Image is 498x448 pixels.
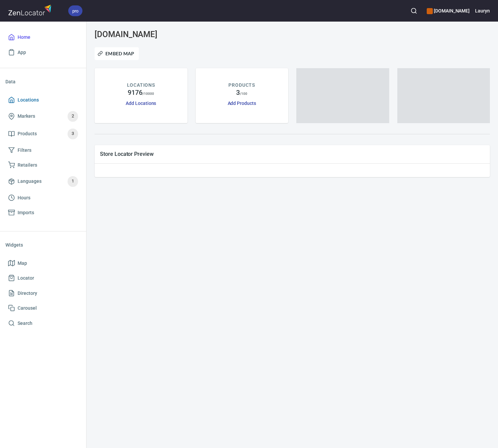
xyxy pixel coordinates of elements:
[5,158,81,173] a: Retailers
[5,92,81,108] a: Locations
[128,89,143,97] h4: 9176
[143,91,154,96] p: / 10000
[5,237,81,253] li: Widgets
[18,33,30,41] span: Home
[18,112,35,120] span: Markers
[427,7,470,15] h6: [DOMAIN_NAME]
[18,289,37,298] span: Directory
[18,177,42,186] span: Languages
[68,177,78,185] span: 1
[18,194,30,202] span: Hours
[5,30,81,45] a: Home
[95,30,221,39] h3: [DOMAIN_NAME]
[5,125,81,143] a: Products3
[18,319,32,328] span: Search
[240,91,247,96] p: / 100
[5,286,81,301] a: Directory
[18,274,34,282] span: Locator
[100,150,484,158] span: Store Locator Preview
[406,3,421,18] button: Search
[18,48,26,57] span: App
[5,301,81,316] a: Carousel
[5,256,81,271] a: Map
[5,316,81,331] a: Search
[99,50,134,58] span: Embed Map
[18,146,31,155] span: Filters
[475,3,490,18] button: Lauryn
[68,7,82,15] span: pro
[95,47,139,60] button: Embed Map
[228,101,256,106] a: Add Products
[18,130,37,138] span: Products
[68,5,82,16] div: pro
[236,89,240,97] h4: 3
[126,101,156,106] a: Add Locations
[5,190,81,205] a: Hours
[427,8,433,14] button: color-CE600E
[8,3,53,17] img: zenlocator
[475,7,490,15] h6: Lauryn
[5,173,81,190] a: Languages1
[18,161,37,169] span: Retailers
[5,143,81,158] a: Filters
[127,82,155,89] p: LOCATIONS
[5,108,81,125] a: Markers2
[68,112,78,120] span: 2
[18,96,39,104] span: Locations
[5,74,81,90] li: Data
[18,208,34,217] span: Imports
[228,82,255,89] p: PRODUCTS
[5,45,81,60] a: App
[18,304,37,312] span: Carousel
[5,271,81,286] a: Locator
[68,130,78,138] span: 3
[18,259,27,268] span: Map
[5,205,81,220] a: Imports
[427,3,470,18] div: Manage your apps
